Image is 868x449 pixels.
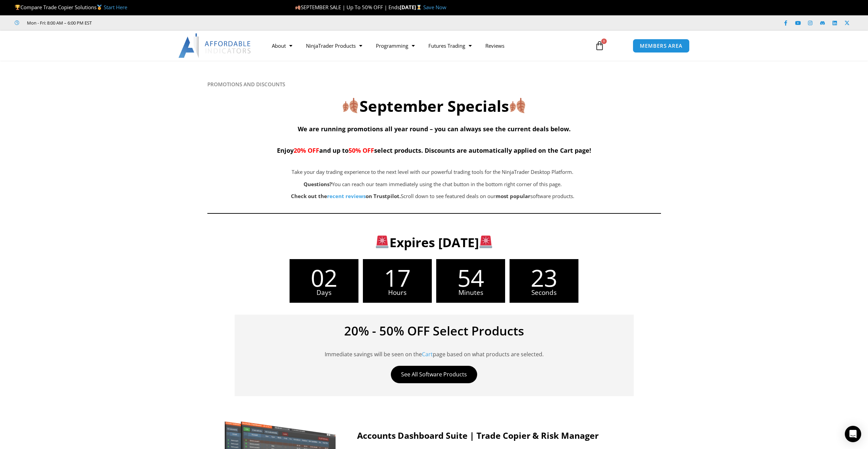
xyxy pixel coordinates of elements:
a: 0 [585,36,615,56]
span: MEMBERS AREA [640,43,682,48]
h6: PROMOTIONS AND DISCOUNTS [207,81,661,88]
p: Immediate savings will be seen on the page based on what products are selected. [245,341,623,359]
strong: [DATE] [400,4,423,11]
span: We are running promotions all year round – you can always see the current deals below. [298,125,571,133]
span: 50% OFF [349,146,374,154]
p: You can reach our team immediately using the chat button in the bottom right corner of this page. [241,180,624,189]
span: 20% OFF [294,146,319,154]
a: MEMBERS AREA [633,39,690,53]
span: Hours [363,289,432,296]
img: 🚨 [376,236,388,248]
a: NinjaTrader Products [299,38,369,54]
a: Start Here [104,4,127,11]
span: Days [290,289,358,296]
h2: September Specials [207,96,661,116]
span: Minutes [436,289,505,296]
img: ⌛ [416,5,422,10]
img: 🍂 [295,5,300,10]
p: Scroll down to see featured deals on our software products. [241,192,624,201]
img: 🚨 [480,236,492,248]
span: 17 [363,266,432,289]
h4: 20% - 50% OFF Select Products [245,325,623,337]
span: SEPTEMBER SALE | Up To 50% OFF | Ends [295,4,400,11]
span: Mon - Fri: 8:00 AM – 6:00 PM EST [25,19,92,27]
span: Enjoy and up to select products. Discounts are automatically applied on the Cart page! [277,146,591,154]
a: recent reviews [327,193,366,199]
a: Reviews [479,38,511,54]
img: 🍂 [343,98,358,113]
a: About [265,38,299,54]
nav: Menu [265,38,587,54]
span: Seconds [510,289,578,296]
img: 🍂 [510,98,525,113]
img: 🏆 [15,5,20,10]
b: most popular [496,193,530,199]
img: LogoAI | Affordable Indicators – NinjaTrader [178,33,252,58]
span: 02 [290,266,358,289]
img: 🥇 [97,5,102,10]
a: Futures Trading [422,38,479,54]
strong: Check out the on Trustpilot. [291,193,401,199]
span: 23 [510,266,578,289]
a: Save Now [423,4,446,11]
strong: Accounts Dashboard Suite | Trade Copier & Risk Manager [357,430,599,441]
iframe: Customer reviews powered by Trustpilot [101,19,204,26]
span: 0 [601,39,607,44]
a: See All Software Products [391,366,477,383]
a: Cart [422,350,433,358]
a: Programming [369,38,422,54]
span: Take your day trading experience to the next level with our powerful trading tools for the NinjaT... [292,168,573,175]
h3: Expires [DATE] [218,234,650,251]
span: 54 [436,266,505,289]
div: Open Intercom Messenger [845,426,861,442]
strong: Questions? [304,181,332,188]
span: Compare Trade Copier Solutions [15,4,127,11]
